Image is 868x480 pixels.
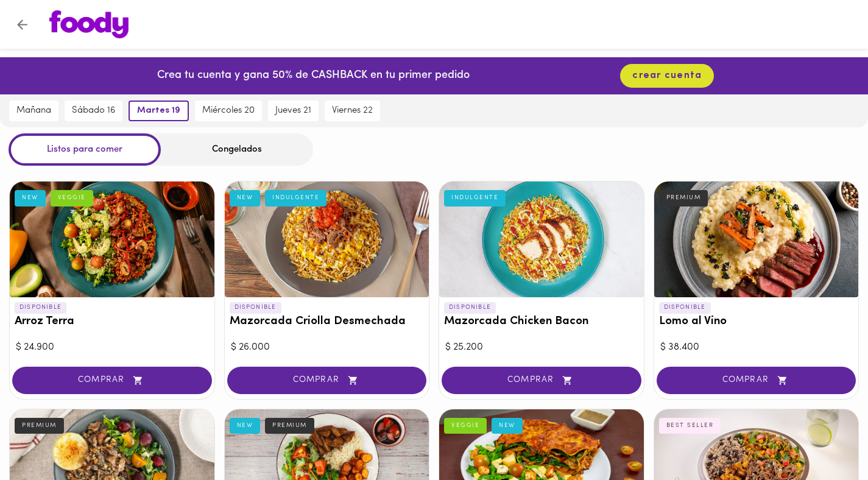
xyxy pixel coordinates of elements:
div: PREMIUM [265,418,314,434]
span: COMPRAR [242,375,412,386]
div: BEST SELLER [659,418,721,434]
div: NEW [230,418,261,434]
div: $ 38.400 [660,341,853,355]
span: martes 19 [137,105,180,116]
button: COMPRAR [12,367,212,394]
div: Listos para comer [9,133,161,166]
div: Congelados [161,133,313,166]
div: NEW [15,190,46,206]
p: DISPONIBLE [444,302,496,313]
div: Mazorcada Chicken Bacon [439,182,644,297]
div: $ 24.900 [16,341,208,355]
div: VEGGIE [444,418,487,434]
button: COMPRAR [657,367,856,394]
div: Lomo al Vino [654,182,859,297]
span: sábado 16 [72,105,115,116]
button: COMPRAR [227,367,427,394]
span: crear cuenta [632,70,702,82]
div: Arroz Terra [10,182,214,297]
button: Volver [7,10,37,40]
span: miércoles 20 [202,105,255,116]
img: logo.png [49,10,129,38]
h3: Arroz Terra [15,316,210,328]
div: PREMIUM [15,418,64,434]
div: VEGGIE [51,190,93,206]
div: $ 25.200 [445,341,638,355]
span: COMPRAR [27,375,197,386]
button: COMPRAR [442,367,641,394]
span: viernes 22 [332,105,373,116]
p: DISPONIBLE [230,302,281,313]
button: crear cuenta [620,64,714,88]
div: INDULGENTE [444,190,506,206]
div: NEW [492,418,523,434]
div: NEW [230,190,261,206]
button: sábado 16 [65,101,122,121]
span: COMPRAR [457,375,626,386]
button: viernes 22 [325,101,380,121]
button: jueves 21 [268,101,319,121]
span: jueves 21 [275,105,311,116]
div: Mazorcada Criolla Desmechada [225,182,429,297]
button: martes 19 [129,101,189,121]
div: $ 26.000 [231,341,423,355]
h3: Mazorcada Criolla Desmechada [230,316,425,328]
p: DISPONIBLE [659,302,711,313]
h3: Mazorcada Chicken Bacon [444,316,639,328]
h3: Lomo al Vino [659,316,854,328]
button: mañana [9,101,58,121]
div: PREMIUM [659,190,708,206]
p: Crea tu cuenta y gana 50% de CASHBACK en tu primer pedido [157,68,470,84]
span: COMPRAR [672,375,841,386]
iframe: Messagebird Livechat Widget [797,409,856,468]
div: INDULGENTE [265,190,326,206]
p: DISPONIBLE [15,302,66,313]
span: mañana [16,105,51,116]
button: miércoles 20 [195,101,262,121]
